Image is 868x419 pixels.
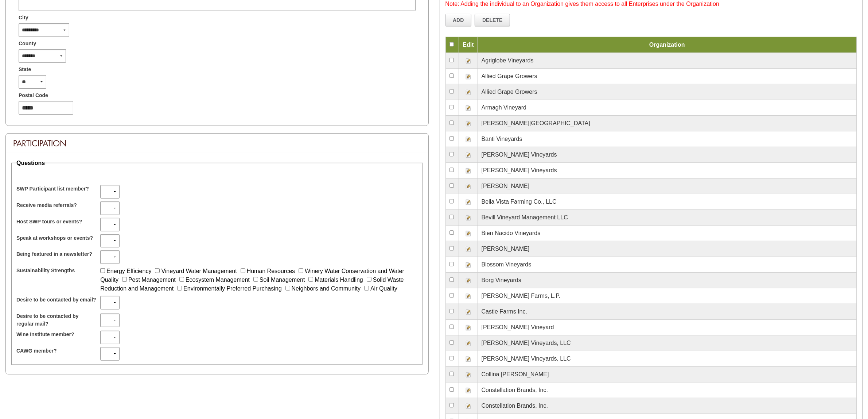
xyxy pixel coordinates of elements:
[466,341,471,346] img: Edit
[16,159,45,168] legend: Questions
[466,388,471,393] img: Edit
[466,403,471,409] img: Edit
[466,184,471,189] img: Edit
[466,89,471,95] img: Edit
[16,250,92,258] td: Being featured in a newsletter?
[466,105,471,111] img: Edit
[466,168,471,174] img: Edit
[475,14,510,26] a: Delete
[459,37,478,53] td: Edit
[482,355,571,362] span: [PERSON_NAME] Vineyards, LLC
[260,277,305,283] label: Soil Management
[16,347,57,355] td: CAWG member?
[466,58,471,64] img: Edit
[482,167,557,173] span: [PERSON_NAME] Vineyards
[466,372,471,378] img: Edit
[482,371,549,377] span: Collina [PERSON_NAME]
[478,37,856,53] td: Organization
[482,104,526,111] span: Armagh Vineyard
[482,214,568,220] span: Bevill Vineyard Management LLC
[482,277,521,283] span: Borg Vineyards
[16,267,75,274] td: Sustainability Strengths
[6,134,428,153] div: Participation
[315,277,363,283] label: Materials Handling
[183,285,281,292] label: Environmentally Preferred Purchasing
[106,268,151,274] label: Energy Efficiency
[482,120,590,126] span: [PERSON_NAME][GEOGRAPHIC_DATA]
[19,40,36,47] span: County
[466,121,471,127] img: Edit
[16,201,77,209] td: Receive media referrals?
[466,74,471,80] img: Edit
[16,312,97,328] td: Desire to be contacted by regular mail?
[482,403,548,409] span: Constellation Brands, Inc.
[482,246,530,252] span: [PERSON_NAME]
[186,277,250,283] label: Ecosystem Management
[466,152,471,158] img: Edit
[482,293,561,299] span: [PERSON_NAME] Farms, L.P.
[482,57,534,64] span: Agriglobe Vineyards
[466,278,471,284] img: Edit
[16,218,82,226] td: Host SWP tours or events?
[19,66,31,73] span: State
[482,308,527,315] span: Castle Farms Inc.
[100,268,404,283] label: Winery Water Conservation and Water Quality
[247,268,295,274] label: Human Resources
[161,268,237,274] label: Vineyard Water Management
[482,199,557,205] span: Bella Vista Farming Co., LLC
[466,293,471,299] img: Edit
[482,73,537,79] span: Allied Grape Growers
[19,92,48,99] span: Postal Code
[466,215,471,221] img: Edit
[16,185,89,193] td: SWP Participant list member?
[466,199,471,205] img: Edit
[100,277,404,292] label: Solid Waste Reduction and Management
[482,340,571,346] span: [PERSON_NAME] Vineyards, LLC
[482,324,554,330] span: [PERSON_NAME] Vineyard
[466,356,471,362] img: Edit
[466,309,471,315] img: Edit
[128,277,176,283] label: Pest Management
[482,136,522,142] span: Banti Vineyards
[482,183,530,189] span: [PERSON_NAME]
[16,234,93,242] td: Speak at workshops or events?
[466,325,471,331] img: Edit
[466,231,471,237] img: Edit
[466,137,471,142] img: Edit
[16,296,96,304] td: Desire to be contacted by email?
[19,14,28,22] span: City
[482,387,548,393] span: Constellation Brands, Inc.
[16,177,17,178] img: spacer.gif
[482,151,557,158] span: [PERSON_NAME] Vineyards
[482,230,541,236] span: Bien Nacido Vineyards
[482,89,537,95] span: Allied Grape Growers
[16,331,74,338] td: Wine Institute member?
[482,261,532,268] span: Blossom Vineyards
[445,14,472,26] a: Add
[466,262,471,268] img: Edit
[292,285,361,292] label: Neighbors and Community
[466,246,471,252] img: Edit
[370,285,397,292] label: Air Quality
